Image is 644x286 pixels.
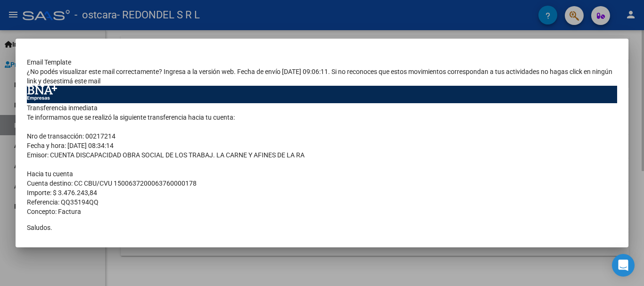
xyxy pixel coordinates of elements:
img: Banco nación [27,86,57,101]
td: Transferencia inmediata Te informamos que se realizó la siguiente transferencia hacia tu cuenta: ... [27,103,617,271]
div: Open Intercom Messenger [612,254,635,277]
p: Saludos. [27,223,617,232]
td: ¿No podés visualizar este mail correctamente? Ingresa a la versión web. Fecha de envío [DATE] 09:... [27,67,617,86]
